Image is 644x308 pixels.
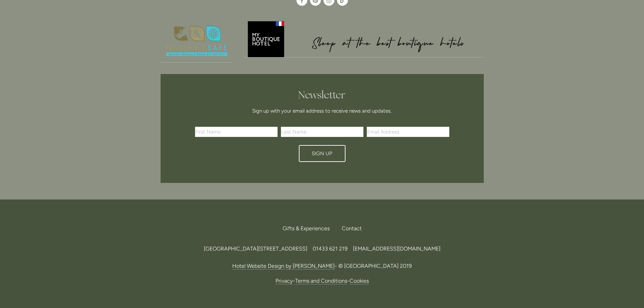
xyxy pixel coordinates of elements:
p: - - [161,276,484,285]
span: [GEOGRAPHIC_DATA][STREET_ADDRESS] [204,245,307,252]
input: Last Name [281,127,363,137]
span: Gifts & Experiences [283,225,330,232]
span: Sign Up [312,150,332,157]
img: Nature's Safe - Logo [161,20,233,63]
p: Sign up with your email address to receive news and updates. [197,107,447,115]
input: Email Address [367,127,449,137]
a: Hotel Website Design by [PERSON_NAME] [232,263,335,269]
div: Contact [336,221,362,236]
h2: Newsletter [197,89,447,101]
a: Nature's Safe - Logo [161,20,233,63]
img: My Boutique Hotel - Logo [244,20,484,57]
input: First Name [195,127,278,137]
span: 01433 621 219 [313,245,348,252]
a: Gifts & Experiences [283,221,335,236]
a: Terms and Conditions [295,278,347,284]
a: Cookies [350,278,369,284]
p: - © [GEOGRAPHIC_DATA] 2019 [161,261,484,270]
a: Privacy [276,278,293,284]
button: Sign Up [299,145,345,162]
a: [EMAIL_ADDRESS][DOMAIN_NAME] [353,245,440,252]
